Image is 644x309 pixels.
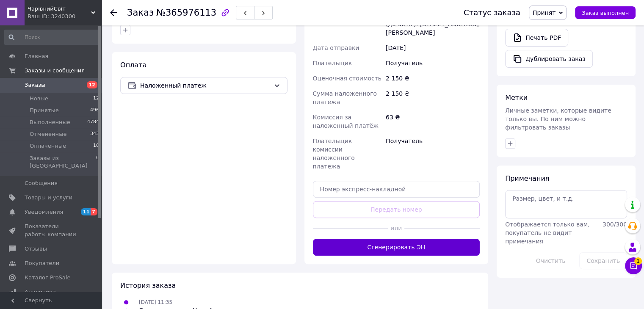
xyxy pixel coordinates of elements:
span: Показатели работы компании [25,223,78,238]
div: 63 ₴ [384,110,481,133]
span: Комиссия за наложенный платёж [313,114,379,129]
span: Заказы и сообщения [25,67,85,74]
span: Принятые [30,107,59,114]
span: 11 [81,208,91,215]
div: 2 150 ₴ [384,71,481,86]
span: Оплата [120,61,146,69]
span: Плательщик комиссии наложенного платежа [313,138,355,170]
span: Уведомления [25,208,63,216]
span: Отзывы [25,245,47,253]
div: Получатель [384,55,481,71]
span: Заказ [127,8,154,18]
div: Получатель [384,133,481,174]
span: Отображается только вам, покупатель не видит примечания [505,221,590,245]
span: 343 [90,130,99,138]
span: Примечания [505,174,549,182]
span: Наложенный платеж [140,81,270,90]
button: Чат с покупателем1 [625,257,642,274]
span: 1 [634,257,642,265]
span: №365976113 [156,8,216,18]
span: Оплаченные [30,142,66,150]
div: [DATE] [384,40,481,55]
span: Дата отправки [313,44,359,51]
span: Каталог ProSale [25,274,70,281]
span: Новые [30,95,48,102]
a: Печать PDF [505,29,568,47]
div: 2 150 ₴ [384,86,481,110]
span: Главная [25,52,48,60]
span: [DATE] 11:35 [139,299,172,305]
span: Оценочная стоимость [313,75,382,82]
span: 300 / 300 [603,221,627,228]
button: Дублировать заказ [505,50,593,68]
button: Заказ выполнен [575,6,636,19]
span: Личные заметки, которые видите только вы. По ним можно фильтровать заказы [505,107,611,131]
div: Вернуться назад [110,8,117,17]
span: ЧарівнийСвіт [28,5,91,13]
span: 10 [93,142,99,150]
button: Сгенерировать ЭН [313,239,480,256]
span: История заказа [120,281,176,290]
span: Заказы из [GEOGRAPHIC_DATA] [30,154,96,170]
span: Заказ выполнен [582,10,629,16]
span: Метки [505,94,528,102]
span: 12 [87,81,97,88]
span: Сумма наложенного платежа [313,90,377,105]
span: Отмененные [30,130,66,138]
div: Статус заказа [464,8,520,17]
span: Заказы [25,81,45,89]
span: 12 [93,95,99,102]
span: 4784 [87,119,99,126]
span: Выполненные [30,119,70,126]
span: Сообщения [25,179,58,187]
span: Покупатели [25,259,59,267]
span: Плательщик [313,60,352,66]
span: Аналитика [25,288,56,296]
span: Принят [533,9,556,16]
span: 496 [90,107,99,114]
span: 7 [91,208,97,215]
span: Товары и услуги [25,194,72,201]
span: 0 [96,154,99,170]
span: или [388,224,404,232]
input: Поиск [4,30,100,45]
input: Номер экспресс-накладной [313,181,480,198]
div: Ваш ID: 3240300 [28,13,102,20]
